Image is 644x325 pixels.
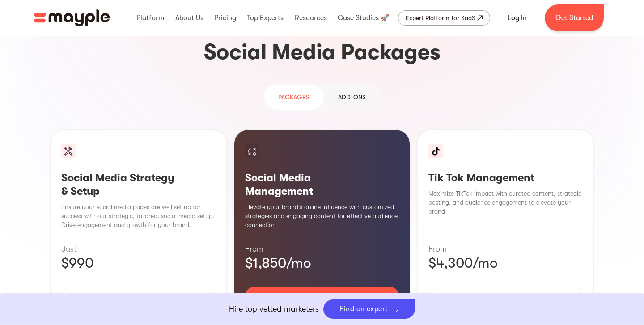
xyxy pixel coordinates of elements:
[34,9,110,26] a: home
[339,305,388,313] div: Find an expert
[245,171,399,198] h3: Social Media Management
[428,244,583,254] p: From
[61,287,216,306] a: Chat with our team
[278,92,309,103] div: PAckages
[406,13,475,23] div: Expert Platform for SaaS
[61,202,216,229] p: Ensure your social media pages are well set up for success with our strategic, tailored, social m...
[338,92,366,103] div: Add-ons
[545,4,604,31] a: Get Started
[428,171,583,184] h3: Tik Tok Management
[292,4,329,32] div: Resources
[245,4,286,32] div: Top Experts
[134,4,166,32] div: Platform
[428,254,583,272] p: $4,300/mo
[245,202,399,229] p: Elevate your brand's online influence with customized strategies and engaging content for effecti...
[245,254,399,272] p: $1,850/mo
[34,9,110,26] img: Mayple logo
[398,10,490,26] a: Expert Platform for SaaS
[428,189,583,216] p: Maximize TikTok impact with curated content, strategic posting, and audience engagement to elevat...
[497,7,538,29] a: Log In
[212,4,238,32] div: Pricing
[245,287,399,306] a: Chat with our team
[173,4,206,32] div: About Us
[245,244,399,254] p: From
[61,244,216,254] p: Just
[229,303,319,315] p: Hire top vetted marketers
[501,228,644,325] iframe: Chat Widget
[50,38,594,67] h3: Social Media Packages
[61,254,216,272] p: $990
[61,171,216,198] h3: Social Media Strategy & Setup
